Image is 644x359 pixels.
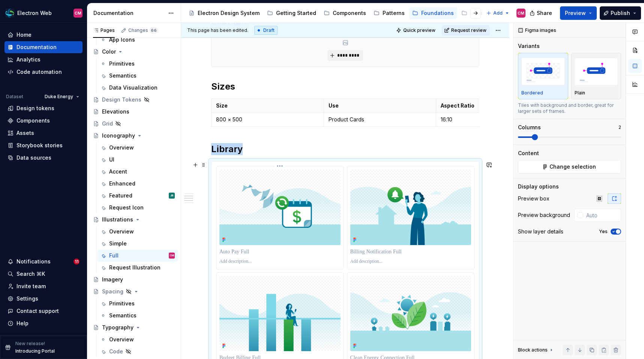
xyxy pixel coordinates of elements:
[97,262,178,274] a: Request Illustration
[97,190,178,202] a: FeaturedJB
[97,154,178,166] a: UI
[45,94,73,100] span: Duke Energy
[537,9,552,17] span: Share
[578,71,608,84] input: Auto
[97,82,178,94] a: Data Visualization
[518,42,537,50] div: Header
[5,54,83,66] a: Analytics
[371,7,408,19] a: Patterns
[612,57,618,63] p: px
[5,256,83,268] button: Notifications11
[109,204,144,211] div: Request Icon
[97,250,178,262] a: FullCM
[5,66,83,78] a: Code automation
[17,9,52,17] div: Electron Web
[526,6,557,20] button: Share
[97,310,178,322] a: Semantics
[383,9,405,17] div: Patterns
[109,336,134,343] div: Overview
[170,192,174,199] div: JB
[90,130,178,142] a: Iconography
[17,105,54,112] div: Design tokens
[329,184,432,191] p: Use
[565,9,586,17] span: Preview
[97,58,178,70] a: Primitives
[442,25,490,36] button: Request review
[518,56,554,63] div: Header height
[109,300,135,307] div: Primitives
[187,27,248,33] span: This page has been edited.
[109,60,135,67] div: Primitives
[211,163,479,175] h2: Sizes
[518,200,568,246] div: Visible
[5,29,83,41] a: Home
[109,156,114,163] div: UI
[409,7,457,19] a: Foundations
[109,84,158,91] div: Data Visualization
[17,307,59,315] div: Contact support
[17,117,50,124] div: Components
[17,56,41,63] div: Analytics
[102,132,135,139] div: Iconography
[584,53,612,66] input: Auto
[186,7,263,19] a: Electron Design System
[535,237,551,243] div: Visible
[90,286,178,298] a: Spacing
[74,259,80,265] span: 11
[571,200,621,246] div: Hidden
[90,322,178,334] a: Typography
[5,280,83,292] a: Invite team
[97,334,178,346] a: Overview
[102,276,123,283] div: Imagery
[90,46,178,58] a: Color
[518,127,548,134] div: Header text
[5,139,83,151] a: Storybook stories
[5,9,14,18] img: f6f21888-ac52-4431-a6ea-009a12e2bf23.png
[5,293,83,305] a: Settings
[518,108,579,116] div: Background aspect ratio
[518,157,554,164] div: Text alignment
[518,92,565,99] div: Background image
[17,295,38,302] div: Settings
[5,317,83,329] button: Help
[441,184,544,191] p: Aspect Ratio
[5,268,83,280] button: Search ⌘K
[518,172,562,179] div: Show header text
[198,9,260,17] div: Electron Design System
[17,129,34,137] div: Assets
[451,27,486,33] span: Request review
[588,92,616,99] span: Add image
[5,41,83,53] a: Documentation
[5,305,83,317] button: Contact support
[518,190,559,197] div: Side navigation
[109,252,119,259] div: Full
[75,10,81,16] div: CM
[102,324,134,331] div: Typography
[578,137,608,151] input: Auto
[15,341,45,347] p: New release!
[17,283,46,290] div: Invite team
[90,274,178,286] a: Imagery
[560,6,597,20] button: Preview
[109,192,132,199] div: Featured
[17,31,32,39] div: Home
[97,346,178,358] a: Code
[102,288,123,295] div: Spacing
[403,27,435,33] span: Quick preview
[170,252,174,259] div: CM
[97,142,178,154] a: Overview
[97,226,178,238] a: Overview
[329,198,432,205] p: Product Cards
[493,10,503,16] span: Add
[276,9,316,17] div: Getting Started
[421,9,454,17] div: Foundations
[264,7,319,19] a: Getting Started
[109,168,127,175] div: Accent
[150,27,158,33] span: 66
[321,7,369,19] a: Components
[97,34,178,46] a: App Icons
[306,34,324,52] img: 6b48e1bc-21b1-494c-8bf5-e2f6cd8f9985.png
[588,237,604,243] div: Hidden
[90,106,178,118] a: Elevations
[102,96,141,103] div: Design Tokens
